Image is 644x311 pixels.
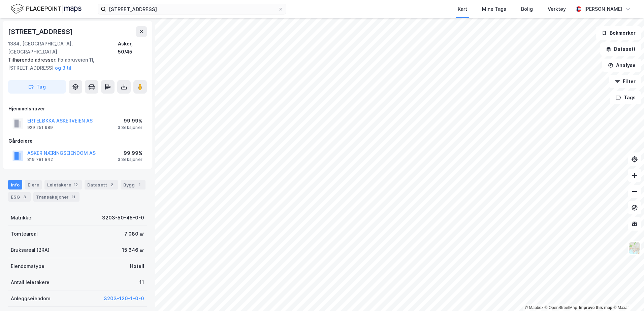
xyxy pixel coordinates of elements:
[118,117,142,125] div: 99.99%
[610,279,644,311] iframe: Chat Widget
[8,56,141,72] div: Folabruveien 11, [STREET_ADDRESS]
[11,295,51,303] div: Anleggseiendom
[118,157,142,162] div: 3 Seksjoner
[70,194,77,200] div: 11
[118,125,142,130] div: 3 Seksjoner
[610,91,641,104] button: Tags
[579,305,612,310] a: Improve this map
[25,180,42,189] div: Eiere
[27,157,53,162] div: 819 781 842
[482,5,506,13] div: Mine Tags
[600,42,641,56] button: Datasett
[85,180,118,189] div: Datasett
[130,262,144,270] div: Hotell
[11,3,82,15] img: logo.f888ab2527a4732fd821a326f86c7f29.svg
[27,125,53,130] div: 929 251 989
[458,5,467,13] div: Kart
[11,246,50,254] div: Bruksareal (BRA)
[8,192,31,202] div: ESG
[11,230,38,238] div: Tomteareal
[118,40,147,56] div: Asker, 50/45
[8,57,58,63] span: Tilhørende adresser:
[8,40,118,56] div: 1384, [GEOGRAPHIC_DATA], [GEOGRAPHIC_DATA]
[106,4,278,14] input: Søk på adresse, matrikkel, gårdeiere, leietakere eller personer
[545,305,577,310] a: OpenStreetMap
[521,5,533,13] div: Bolig
[8,26,74,37] div: [STREET_ADDRESS]
[102,214,144,222] div: 3203-50-45-0-0
[44,180,82,189] div: Leietakere
[8,80,66,94] button: Tag
[596,26,641,40] button: Bokmerker
[122,246,144,254] div: 15 646 ㎡
[628,242,641,254] img: Z
[8,105,147,113] div: Hjemmelshaver
[8,137,147,145] div: Gårdeiere
[11,262,44,270] div: Eiendomstype
[602,59,641,72] button: Analyse
[108,181,115,188] div: 2
[72,181,79,188] div: 12
[124,230,144,238] div: 7 080 ㎡
[118,149,142,157] div: 99.99%
[525,305,543,310] a: Mapbox
[11,278,50,286] div: Antall leietakere
[11,214,33,222] div: Matrikkel
[21,194,28,200] div: 3
[139,278,144,286] div: 11
[609,75,641,88] button: Filter
[104,295,144,303] button: 3203-120-1-0-0
[584,5,622,13] div: [PERSON_NAME]
[548,5,566,13] div: Verktøy
[121,180,146,189] div: Bygg
[33,192,79,202] div: Transaksjoner
[8,180,22,189] div: Info
[136,181,143,188] div: 1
